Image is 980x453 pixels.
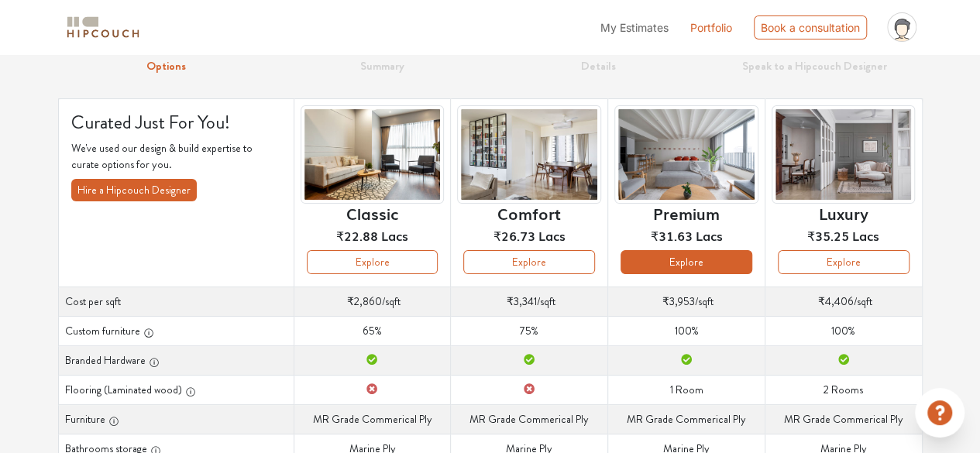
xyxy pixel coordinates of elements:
span: ₹2,860 [347,293,382,309]
td: 65% [294,316,451,345]
td: /sqft [765,287,922,316]
td: 1 Room [608,375,765,404]
h4: Curated Just For You! [71,112,281,134]
th: Branded Hardware [58,345,294,375]
strong: Details [581,57,616,74]
th: Custom furniture [58,316,294,345]
button: Explore [778,250,910,274]
h6: Classic [346,204,398,222]
span: ₹26.73 [493,226,535,245]
span: logo-horizontal.svg [64,10,142,45]
button: Explore [463,250,595,274]
button: Explore [307,250,438,274]
span: ₹35.25 [807,226,849,245]
span: Lacs [852,226,879,245]
strong: Summary [360,57,404,74]
img: header-preview [772,105,916,204]
span: ₹4,406 [818,293,854,309]
td: /sqft [608,287,765,316]
img: header-preview [301,105,445,204]
td: /sqft [294,287,451,316]
strong: Speak to a Hipcouch Designer [742,57,887,74]
h6: Premium [653,204,720,222]
th: Flooring (Laminated wood) [58,375,294,404]
h6: Comfort [497,204,561,222]
img: header-preview [614,105,758,204]
span: Lacs [538,226,566,245]
th: Cost per sqft [58,287,294,316]
td: 2 Rooms [765,375,922,404]
span: Lacs [381,226,408,245]
img: header-preview [457,105,601,204]
td: /sqft [451,287,608,316]
td: 100% [765,316,922,345]
p: We've used our design & build expertise to curate options for you. [71,140,281,173]
button: Explore [621,250,752,274]
td: 100% [608,316,765,345]
span: My Estimates [600,21,669,34]
th: Furniture [58,404,294,434]
td: MR Grade Commerical Ply [451,404,608,434]
span: ₹31.63 [650,226,692,245]
div: Book a consultation [754,15,867,39]
a: Portfolio [690,19,732,36]
img: logo-horizontal.svg [64,14,142,41]
span: ₹3,341 [507,293,537,309]
strong: Options [146,57,186,74]
button: Hire a Hipcouch Designer [71,179,197,201]
td: MR Grade Commerical Ply [294,404,451,434]
h6: Luxury [819,204,868,222]
td: MR Grade Commerical Ply [765,404,922,434]
span: ₹3,953 [662,293,695,309]
td: MR Grade Commerical Ply [608,404,765,434]
span: Lacs [695,226,722,245]
td: 75% [451,316,608,345]
span: ₹22.88 [336,226,378,245]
